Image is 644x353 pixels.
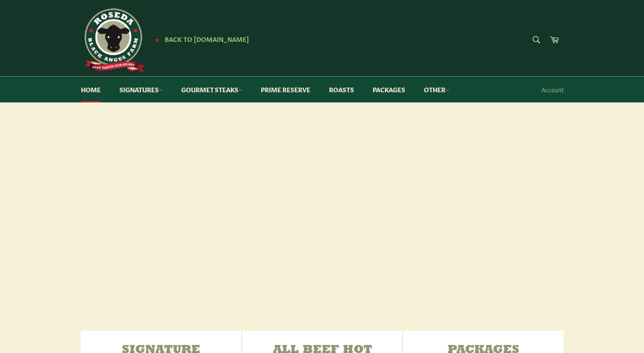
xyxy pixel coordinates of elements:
a: Prime Reserve [252,77,319,102]
a: Roasts [321,77,362,102]
span: Back to [DOMAIN_NAME] [165,34,249,43]
a: Signatures [111,77,171,102]
a: Other [415,77,458,102]
span: ★ [155,36,159,43]
a: Home [72,77,109,102]
img: Roseda Beef [81,8,144,72]
a: Gourmet Steaks [173,77,251,102]
a: ★ Back to [DOMAIN_NAME] [150,36,249,43]
a: Account [537,77,568,102]
a: Packages [364,77,414,102]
